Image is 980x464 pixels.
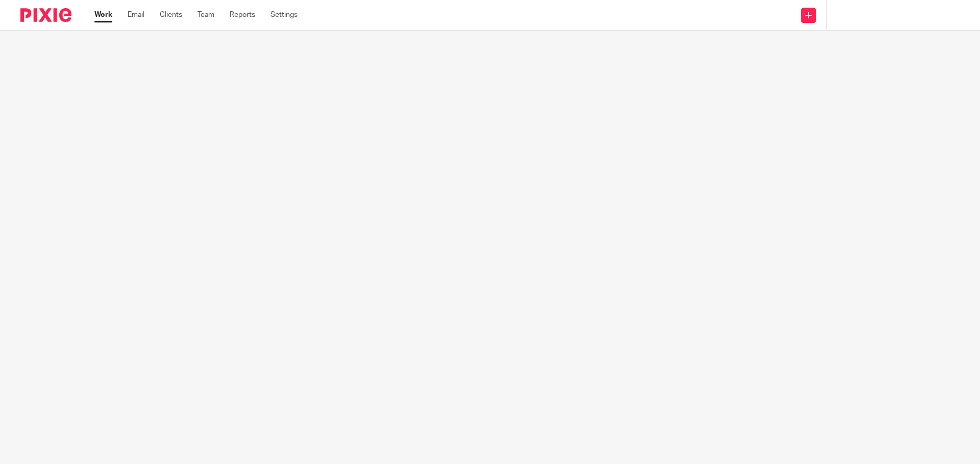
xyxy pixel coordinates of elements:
[160,10,182,20] a: Clients
[230,10,255,20] a: Reports
[94,10,112,20] a: Work
[271,10,298,20] a: Settings
[198,10,214,20] a: Team
[20,8,71,22] img: Pixie
[128,10,144,20] a: Email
